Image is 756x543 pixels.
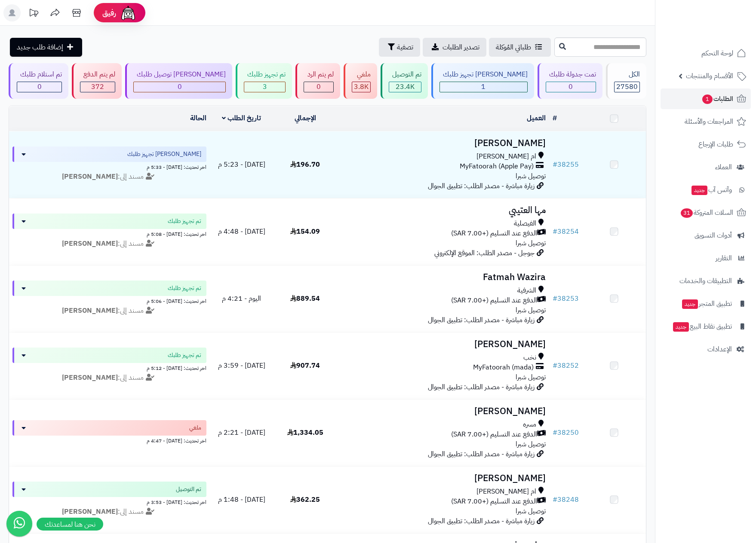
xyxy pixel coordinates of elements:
[698,24,748,42] img: logo-2.png
[707,343,732,355] span: الإعدادات
[62,372,118,383] strong: [PERSON_NAME]
[234,63,294,99] a: تم تجهيز طلبك 3
[379,38,420,57] button: تصفية
[516,305,546,315] span: توصيل شبرا
[661,316,751,337] a: تطبيق نقاط البيعجديد
[189,424,201,432] span: ملغي
[218,427,265,438] span: [DATE] - 2:21 م
[290,360,320,371] span: 907.74
[341,473,546,483] h3: [PERSON_NAME]
[176,485,201,494] span: تم التوصيل
[614,70,640,79] div: الكل
[661,43,751,64] a: لوحة التحكم
[569,82,573,92] span: 0
[523,353,536,363] span: نخب
[691,184,732,196] span: وآتس آب
[12,497,206,506] div: اخر تحديث: [DATE] - 3:53 م
[553,226,557,237] span: #
[341,205,546,215] h3: مها العتيبي
[190,113,206,123] a: الحالة
[17,70,62,79] div: تم استلام طلبك
[661,339,751,360] a: الإعدادات
[682,299,698,309] span: جديد
[62,506,118,517] strong: [PERSON_NAME]
[17,42,63,52] span: إضافة طلب جديد
[516,439,546,449] span: توصيل شبرا
[514,219,536,229] span: الفيصلية
[80,70,115,79] div: لم يتم الدفع
[341,406,546,416] h3: [PERSON_NAME]
[23,4,44,24] a: تحديثات المنصة
[604,63,648,99] a: الكل27580
[428,516,535,526] span: زيارة مباشرة - مصدر الطلب: تطبيق الجوال
[428,449,535,459] span: زيارة مباشرة - مصدر الطلب: تطبيق الجوال
[222,293,261,304] span: اليوم - 4:21 م
[304,70,333,79] div: لم يتم الرد
[389,70,421,79] div: تم التوصيل
[295,113,316,123] a: الإجمالي
[451,296,537,305] span: الدفع عند التسليم (+7.00 SAR)
[62,305,118,316] strong: [PERSON_NAME]
[7,63,70,99] a: تم استلام طلبك 0
[423,38,486,57] a: تصدير الطلبات
[516,171,546,181] span: توصيل شبرا
[481,82,486,92] span: 1
[37,82,42,92] span: 0
[553,293,557,304] span: #
[516,506,546,516] span: توصيل شبرا
[290,293,320,304] span: 889.54
[553,226,579,237] a: #38254
[715,161,732,173] span: العملاء
[6,239,213,249] div: مسند إلى:
[341,138,546,148] h3: [PERSON_NAME]
[695,229,732,241] span: أدوات التسويق
[661,225,751,246] a: أدوات التسويق
[218,159,265,170] span: [DATE] - 5:23 م
[685,116,733,128] span: المراجعات والأسئلة
[553,159,557,170] span: #
[12,436,206,445] div: اخر تحديث: [DATE] - 4:47 م
[553,494,557,505] span: #
[434,248,535,258] span: جوجل - مصدر الطلب: الموقع الإلكتروني
[443,42,479,52] span: تصدير الطلبات
[397,42,413,52] span: تصفية
[342,63,379,99] a: ملغي 3.8K
[546,82,596,92] div: 0
[679,275,732,287] span: التطبيقات والخدمات
[6,507,213,517] div: مسند إلى:
[701,47,733,59] span: لوحة التحكم
[451,430,537,439] span: الدفع عند التسليم (+7.00 SAR)
[218,494,265,505] span: [DATE] - 1:48 م
[553,427,579,438] a: #38250
[102,8,116,18] span: رفيق
[527,113,546,123] a: العميل
[341,339,546,349] h3: [PERSON_NAME]
[460,162,534,171] span: MyFatoorah (Apple Pay)
[62,171,118,182] strong: [PERSON_NAME]
[661,134,751,155] a: طلبات الإرجاع
[12,296,206,305] div: اخر تحديث: [DATE] - 5:06 م
[428,181,535,191] span: زيارة مباشرة - مصدر الطلب: تطبيق الجوال
[680,207,733,219] span: السلات المتروكة
[354,82,369,92] span: 3.8K
[352,82,370,92] div: 3831
[516,238,546,248] span: توصيل شبرا
[517,286,536,296] span: الشرفية
[168,217,201,226] span: تم تجهيز طلبك
[244,70,286,79] div: تم تجهيز طلبك
[91,82,104,92] span: 372
[352,70,371,79] div: ملغي
[451,497,537,506] span: الدفع عند التسليم (+7.00 SAR)
[553,113,557,123] a: #
[12,229,206,238] div: اخر تحديث: [DATE] - 5:08 م
[178,82,182,92] span: 0
[218,226,265,237] span: [DATE] - 4:48 م
[6,172,213,182] div: مسند إلى:
[661,271,751,291] a: التطبيقات والخدمات
[616,82,638,92] span: 27580
[673,322,689,332] span: جديد
[168,284,201,293] span: تم تجهيز طلبك
[439,70,528,79] div: [PERSON_NAME] تجهيز طلبك
[553,360,557,371] span: #
[127,150,201,159] span: [PERSON_NAME] تجهيز طلبك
